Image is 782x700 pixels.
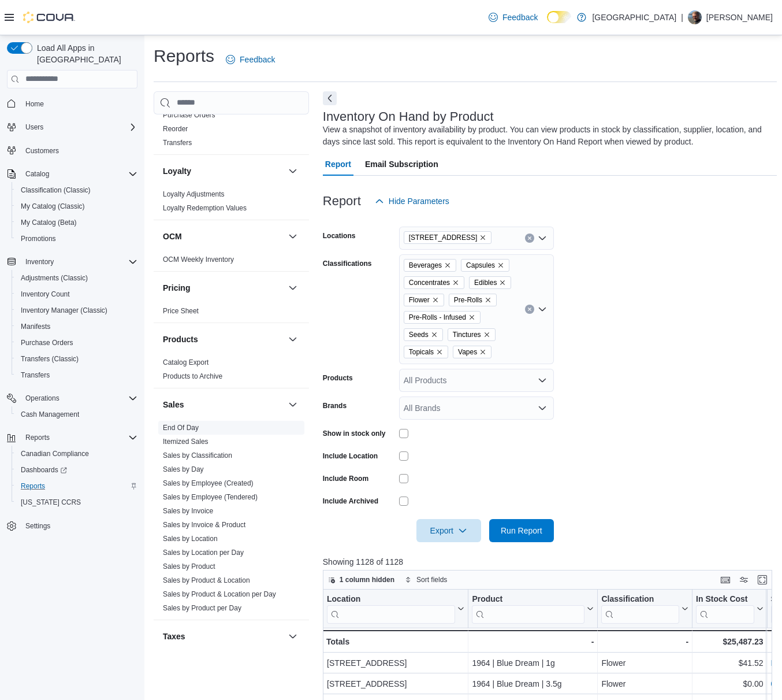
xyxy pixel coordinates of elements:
button: Remove Topicals from selection in this group [436,349,443,355]
button: Sales [163,399,284,410]
button: OCM [286,229,300,243]
label: Include Room [323,474,368,483]
div: Product [472,594,584,605]
a: [US_STATE] CCRS [16,495,85,509]
button: Classification [601,594,688,623]
a: End Of Day [163,424,199,432]
h3: Report [323,194,361,208]
a: Home [21,97,49,111]
div: Totals [326,635,464,649]
label: Show in stock only [323,429,386,438]
button: Users [2,119,142,135]
span: Promotions [16,232,137,246]
span: Tinctures [453,329,481,340]
button: Enter fullscreen [755,573,769,587]
button: Remove Beverages from selection in this group [444,262,451,269]
span: Feedback [502,12,538,23]
p: | [681,10,683,24]
span: My Catalog (Beta) [16,216,137,229]
button: Loyalty [163,165,284,177]
a: Transfers [163,139,192,147]
button: My Catalog (Beta) [12,214,142,231]
h3: Sales [163,399,184,410]
button: Users [21,120,48,134]
span: Tinctures [448,328,496,341]
span: Load All Apps in [GEOGRAPHIC_DATA] [32,42,137,65]
span: Home [25,99,44,109]
span: [STREET_ADDRESS] [409,232,478,243]
a: Customers [21,144,64,158]
span: Transfers (Classic) [16,352,137,366]
a: Catalog Export [163,358,208,366]
button: Remove 103-855 Shawnigan Mill Bay Rd. from selection in this group [479,234,486,241]
a: Loyalty Redemption Values [163,204,247,212]
span: Dashboards [16,463,137,477]
span: Purchase Orders [21,338,73,347]
button: Catalog [21,167,54,181]
span: [US_STATE] CCRS [21,498,81,507]
a: Transfers [16,368,54,382]
a: Price Sheet [163,307,199,315]
span: Canadian Compliance [21,449,89,458]
button: Customers [2,142,142,159]
button: Canadian Compliance [12,446,142,462]
button: Taxes [163,631,284,642]
div: [STREET_ADDRESS] [327,677,464,691]
span: Classification (Classic) [16,183,137,197]
a: Sales by Product per Day [163,604,241,612]
div: Location [327,594,455,623]
span: Cash Management [21,410,79,419]
a: Inventory Manager (Classic) [16,303,112,317]
div: View a snapshot of inventory availability by product. You can view products in stock by classific... [323,124,771,148]
span: Vapes [458,346,477,358]
h3: OCM [163,231,182,242]
span: Transfers [21,371,50,380]
button: Pricing [163,282,284,294]
span: Catalog [25,169,49,179]
span: Seeds [409,329,429,340]
a: Sales by Location per Day [163,549,244,557]
a: Itemized Sales [163,438,208,446]
span: Sales by Day [163,465,204,474]
div: OCM [154,253,309,271]
button: Sort fields [400,573,452,587]
div: $25,487.23 [696,635,763,649]
button: Inventory Manager (Classic) [12,302,142,318]
span: Sales by Product per Day [163,603,241,613]
span: Report [325,153,351,176]
a: Manifests [16,320,55,334]
span: Inventory Manager (Classic) [16,303,137,317]
button: Reports [2,429,142,446]
span: Sales by Product [163,562,215,571]
span: Beverages [409,260,442,271]
button: Run Report [489,519,554,542]
span: Reports [25,433,50,442]
p: [PERSON_NAME] [706,10,773,24]
span: Pre-Rolls [454,294,482,306]
span: Users [25,123,43,132]
p: [GEOGRAPHIC_DATA] [592,10,676,24]
span: Canadian Compliance [16,447,137,461]
div: Product [472,594,584,623]
span: Sales by Invoice [163,506,213,516]
a: Dashboards [16,463,72,477]
button: Operations [21,391,64,405]
a: Classification (Classic) [16,183,95,197]
label: Include Location [323,451,378,461]
span: Edibles [469,276,511,289]
button: Transfers [12,367,142,383]
a: Dashboards [12,462,142,478]
button: 1 column hidden [323,573,399,587]
a: OCM Weekly Inventory [163,255,234,264]
span: Transfers [16,368,137,382]
a: Cash Management [16,408,84,421]
span: Customers [25,146,59,155]
button: Remove Pre-Rolls - Infused from selection in this group [468,314,475,321]
a: Adjustments (Classic) [16,271,92,285]
button: Loyalty [286,164,300,178]
span: Edibles [474,277,497,288]
span: My Catalog (Classic) [21,202,85,211]
span: Pre-Rolls - Infused [404,311,481,324]
h1: Reports [154,45,214,68]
